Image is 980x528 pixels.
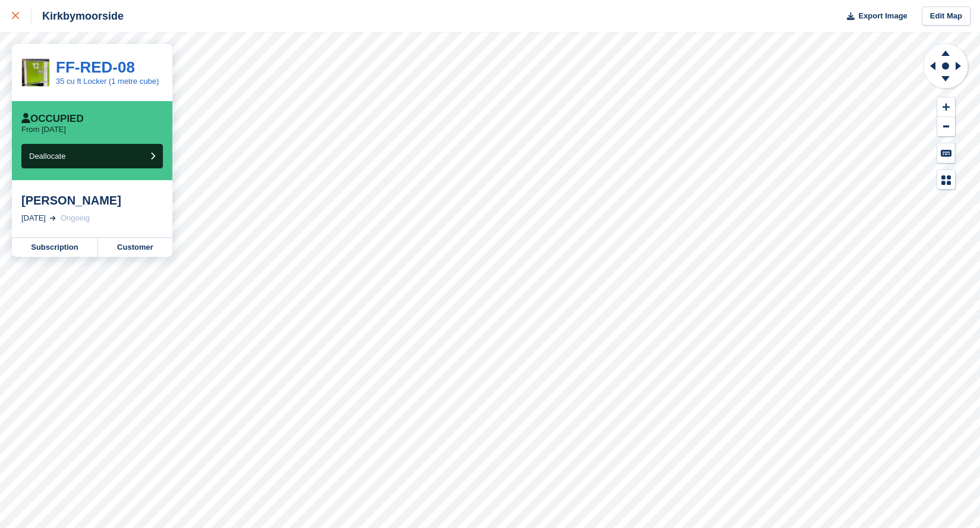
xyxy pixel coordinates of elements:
img: arrow-right-light-icn-cde0832a797a2874e46488d9cf13f60e5c3a73dbe684e267c42b8395dfbc2abf.svg [50,216,56,221]
div: [PERSON_NAME] [21,193,163,208]
a: Subscription [12,238,98,257]
button: Keyboard Shortcuts [937,143,955,163]
button: Export Image [840,7,907,26]
a: FF-RED-08 [56,58,135,76]
div: [DATE] [21,212,46,224]
div: Ongoing [61,212,90,224]
a: 35 cu ft Locker (1 metre cube) [56,77,159,86]
p: From [DATE] [21,125,66,134]
span: Deallocate [29,152,65,161]
div: Occupied [21,113,84,125]
a: Edit Map [922,7,970,26]
img: IMG_1063%20(2).jpg [22,59,49,86]
span: Export Image [858,10,907,22]
button: Map Legend [937,170,955,190]
button: Zoom Out [937,117,955,137]
a: Customer [98,238,172,257]
button: Zoom In [937,98,955,117]
div: Kirkbymoorside [31,9,124,23]
button: Deallocate [21,144,163,168]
